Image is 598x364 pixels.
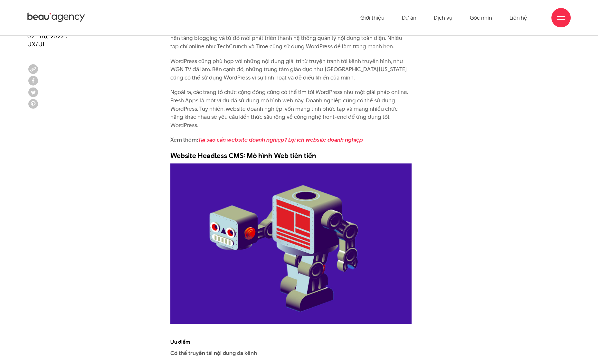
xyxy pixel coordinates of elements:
[170,349,257,357] strong: Có thể truyền tải nội dung đa kênh
[170,26,412,51] p: Trước tiên, WordPress framework phù hợp nhất với Blogs. Bản thân hệ thống web này cũng là nền tản...
[27,32,69,48] span: 02 Th6, 2022 / UX/UI
[198,136,363,144] a: Tại sao cần website doanh nghiệp? Lợi ích website doanh nghiệp
[170,136,363,144] strong: Xem thêm:
[170,163,412,324] img: website headless cms
[170,339,412,346] h4: Ưu điểm
[170,57,412,82] p: WordPress cũng phù hợp với những nội dung giải trí từ truyện tranh tới kênh truyền hình, như WGN ...
[170,88,412,129] p: Ngoài ra, các trang tổ chức cộng đồng cũng có thể tìm tới WordPress như một giải pháp online. Fre...
[170,151,412,160] h3: Website Headless CMS: Mô hình Web tiên tiến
